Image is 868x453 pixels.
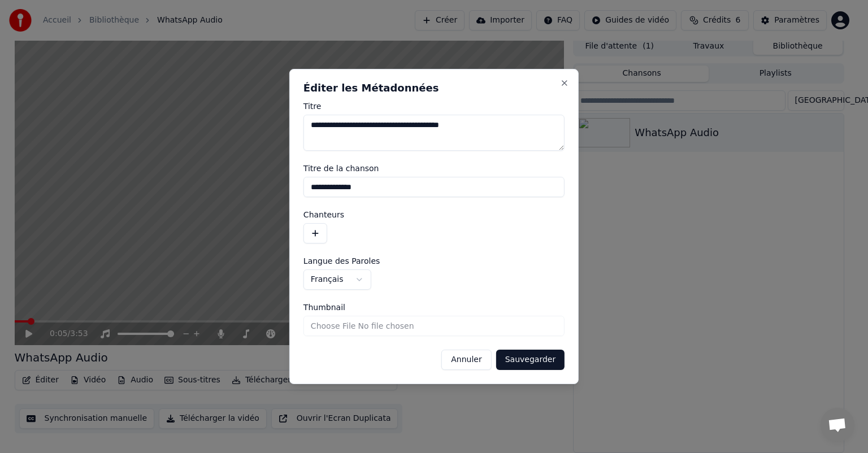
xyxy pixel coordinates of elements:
label: Titre de la chanson [303,164,565,172]
label: Titre [303,102,565,110]
h2: Éditer les Métadonnées [303,83,565,93]
span: Langue des Paroles [303,257,380,265]
label: Chanteurs [303,211,565,219]
button: Sauvegarder [496,350,565,370]
span: Thumbnail [303,303,345,311]
button: Annuler [441,350,491,370]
